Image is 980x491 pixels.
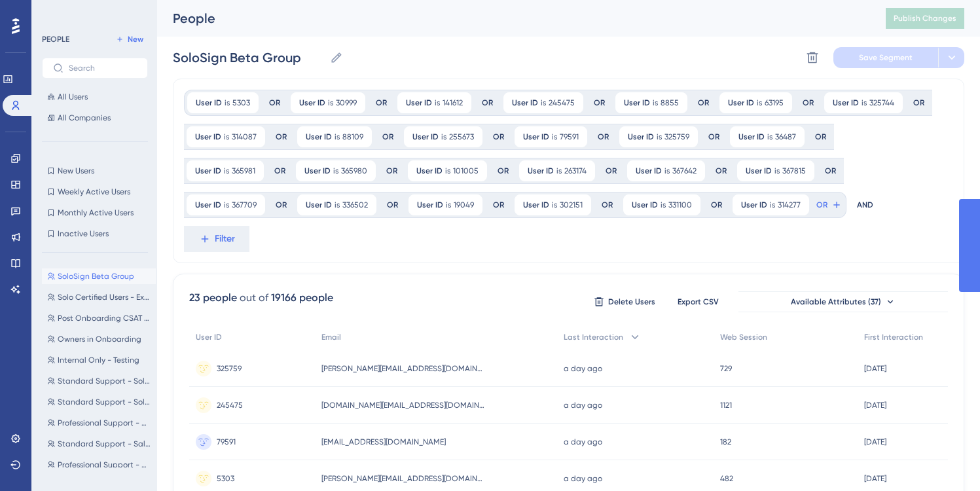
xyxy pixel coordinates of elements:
span: All Users [58,92,88,102]
span: is [328,98,333,108]
span: User ID [528,166,554,176]
div: OR [276,132,287,142]
div: OR [482,98,493,108]
button: Weekly Active Users [42,184,148,200]
span: User ID [728,98,754,108]
time: a day ago [564,364,602,373]
span: User ID [746,166,772,176]
div: OR [269,98,280,108]
span: [PERSON_NAME][EMAIL_ADDRESS][DOMAIN_NAME] [321,363,485,374]
span: is [774,166,780,176]
button: Professional Support - Solo Account & Sales Manager Roles [42,457,156,473]
div: People [173,9,853,27]
button: Filter [184,226,249,252]
span: User ID [523,132,549,142]
span: Available Attributes (37) [791,297,881,307]
span: Export CSV [678,297,719,307]
span: User ID [416,166,443,176]
span: Standard Support - Solo Owner Role [58,397,151,407]
time: [DATE] [864,437,886,446]
span: 365980 [341,166,367,176]
span: is [224,166,229,176]
span: is [333,166,338,176]
div: OR [913,98,924,108]
button: All Companies [42,110,148,126]
div: out of [240,290,268,306]
span: SoloSign Beta Group [58,271,134,282]
button: Owners in Onboarding [42,331,156,347]
div: 23 people [189,290,237,306]
span: Internal Only - Testing [58,355,139,365]
button: Solo Certified Users - External [42,289,156,305]
div: OR [498,166,509,176]
span: User ID [833,98,859,108]
span: is [435,98,440,108]
span: is [541,98,546,108]
span: Web Session [720,332,767,342]
span: is [224,200,229,210]
button: Export CSV [665,291,731,312]
button: Internal Only - Testing [42,352,156,368]
span: is [441,132,446,142]
span: is [770,200,775,210]
span: 79591 [560,132,579,142]
span: User ID [195,166,221,176]
span: is [335,132,340,142]
span: 314087 [232,132,257,142]
div: OR [825,166,836,176]
span: 101005 [453,166,479,176]
span: 8855 [661,98,679,108]
span: User ID [406,98,432,108]
span: 302151 [560,200,583,210]
button: Professional Support - Sales Rep Role [42,415,156,431]
span: 88109 [342,132,363,142]
span: is [556,166,562,176]
div: AND [857,192,873,218]
span: 245475 [217,400,243,410]
span: 325759 [217,363,242,374]
input: Search [69,64,137,73]
span: 336502 [342,200,368,210]
span: is [757,98,762,108]
div: OR [708,132,719,142]
span: Owners in Onboarding [58,334,141,344]
div: OR [382,132,393,142]
span: User ID [299,98,325,108]
div: OR [493,200,504,210]
button: Publish Changes [886,8,964,29]
span: is [657,132,662,142]
span: [DOMAIN_NAME][EMAIL_ADDRESS][DOMAIN_NAME] [321,400,485,410]
span: User ID [195,132,221,142]
span: 5303 [217,473,234,484]
span: is [862,98,867,108]
span: New Users [58,166,94,176]
span: 367815 [782,166,806,176]
span: 255673 [449,132,474,142]
span: First Interaction [864,332,923,342]
span: 482 [720,473,733,484]
span: Weekly Active Users [58,187,130,197]
time: a day ago [564,437,602,446]
span: Standard Support - Solo Account & Sales Manager Roles [58,376,151,386]
button: OR [814,194,843,215]
span: Monthly Active Users [58,208,134,218]
div: OR [386,166,397,176]
span: 141612 [443,98,463,108]
span: [EMAIL_ADDRESS][DOMAIN_NAME] [321,437,446,447]
div: OR [698,98,709,108]
button: Available Attributes (37) [738,291,948,312]
button: Standard Support - Sales Rep Role [42,436,156,452]
button: All Users [42,89,148,105]
time: [DATE] [864,401,886,410]
span: [PERSON_NAME][EMAIL_ADDRESS][DOMAIN_NAME] [321,473,485,484]
span: User ID [306,200,332,210]
div: OR [716,166,727,176]
button: Save Segment [833,47,938,68]
span: 36487 [775,132,796,142]
button: New Users [42,163,148,179]
span: is [661,200,666,210]
span: 1121 [720,400,732,410]
span: 263174 [564,166,587,176]
div: OR [376,98,387,108]
span: User ID [306,132,332,142]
